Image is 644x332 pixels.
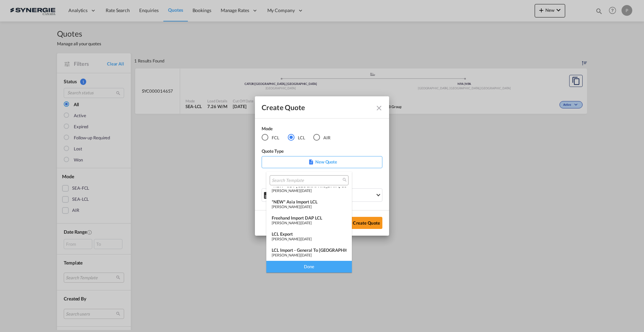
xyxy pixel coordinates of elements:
[301,221,312,225] span: [DATE]
[301,253,312,257] span: [DATE]
[272,199,346,204] div: *NEW* Asia Import LCL
[301,188,312,193] span: [DATE]
[301,204,312,209] span: [DATE]
[272,204,300,209] span: [PERSON_NAME]
[266,261,352,273] div: Done
[272,188,346,193] div: |
[272,253,300,257] span: [PERSON_NAME]
[272,247,346,253] div: LCL Import - General to [GEOGRAPHIC_DATA]
[272,253,346,257] div: |
[272,204,346,209] div: |
[272,178,341,184] input: Search Template
[272,237,346,241] div: |
[301,237,312,241] span: [DATE]
[342,177,347,182] md-icon: icon-magnify
[272,231,346,237] div: LCL Export
[272,221,346,225] div: |
[272,221,300,225] span: [PERSON_NAME]
[272,237,300,241] span: [PERSON_NAME]
[272,215,346,221] div: Freehand Import DAP LCL
[272,188,300,193] span: [PERSON_NAME]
